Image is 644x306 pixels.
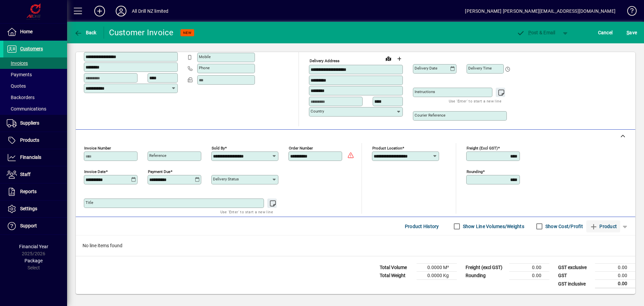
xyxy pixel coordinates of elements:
a: Staff [3,166,67,183]
span: Backorders [7,95,35,100]
mat-label: Rounding [467,169,483,174]
span: Product History [405,221,439,232]
td: Freight (excl GST) [462,264,509,272]
button: Profile [110,5,132,17]
td: 0.00 [595,264,635,272]
td: 0.00 [509,264,549,272]
span: Product [590,221,617,232]
mat-label: Product location [372,146,402,150]
a: Backorders [3,92,67,103]
span: Products [20,137,39,143]
span: Communications [7,106,46,112]
label: Show Line Volumes/Weights [462,223,524,230]
mat-label: Sold by [212,146,225,150]
span: Invoices [7,60,28,66]
a: Financials [3,149,67,166]
span: Cancel [598,27,613,38]
span: Home [20,29,33,34]
span: S [627,30,629,35]
button: Post & Email [513,27,559,39]
button: Add [89,5,110,17]
mat-label: Invoice date [84,169,106,174]
span: Payments [7,72,32,77]
mat-label: Country [311,109,324,114]
button: Product History [402,220,442,232]
span: Back [74,30,97,35]
button: Back [72,27,98,39]
td: 0.00 [509,272,549,280]
mat-label: Reference [149,153,166,158]
mat-label: Courier Reference [415,113,445,118]
a: View on map [383,53,394,64]
mat-hint: Use 'Enter' to start a new line [449,97,501,105]
button: Cancel [596,27,614,39]
a: Payments [3,69,67,80]
mat-label: Delivery time [468,66,492,71]
span: Customers [20,46,43,51]
a: Invoices [3,57,67,69]
span: Financials [20,155,41,160]
td: GST exclusive [555,264,595,272]
mat-label: Freight (excl GST) [467,146,498,150]
td: 0.0000 Kg [417,272,457,280]
span: Package [24,258,43,263]
div: All Drill NZ limited [132,6,169,16]
mat-label: Phone [199,65,210,70]
a: Knowledge Base [622,1,636,23]
span: Staff [20,172,31,177]
a: Support [3,218,67,234]
mat-label: Delivery date [415,66,437,71]
mat-label: Payment due [148,169,170,174]
span: P [528,30,531,35]
a: Communications [3,103,67,115]
mat-hint: Use 'Enter' to start a new line [220,208,273,216]
a: Home [3,24,67,40]
span: Settings [20,206,37,211]
mat-label: Order number [289,146,313,150]
td: 0.00 [595,272,635,280]
td: GST inclusive [555,280,595,288]
div: [PERSON_NAME] [PERSON_NAME][EMAIL_ADDRESS][DOMAIN_NAME] [465,6,615,16]
span: NEW [183,31,192,35]
span: Quotes [7,83,26,89]
td: Total Weight [376,272,417,280]
td: Total Volume [376,264,417,272]
a: Settings [3,201,67,217]
div: Customer Invoice [109,27,174,38]
a: Reports [3,183,67,200]
mat-label: Mobile [199,54,211,59]
mat-label: Delivery status [213,177,239,181]
mat-label: Instructions [415,89,435,94]
td: Rounding [462,272,509,280]
span: ost & Email [517,30,555,35]
span: Support [20,223,37,228]
span: ave [627,27,637,38]
div: No line items found [76,235,635,256]
app-page-header-button: Back [67,27,104,39]
span: Reports [20,189,37,194]
button: Product [586,220,620,232]
button: Choose address [394,53,405,64]
mat-label: Invoice number [84,146,111,150]
label: Show Cost/Profit [544,223,583,230]
a: Quotes [3,80,67,92]
td: 0.0000 M³ [417,264,457,272]
span: Financial Year [19,244,48,249]
td: GST [555,272,595,280]
td: 0.00 [595,280,635,288]
mat-label: Title [86,200,93,205]
a: Suppliers [3,115,67,132]
a: Products [3,132,67,149]
span: Suppliers [20,120,39,126]
button: Save [625,27,639,39]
